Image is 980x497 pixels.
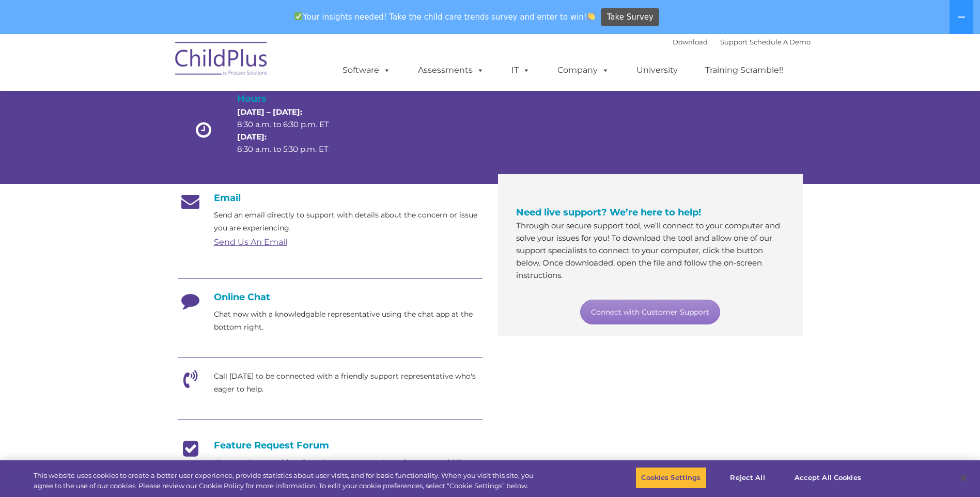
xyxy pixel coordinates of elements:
[214,370,483,396] p: Call [DATE] to be connected with a friendly support representative who's eager to help.
[715,467,780,489] button: Reject All
[789,467,867,489] button: Accept All Cookies
[516,220,785,282] p: Through our secure support tool, we’ll connect to your computer and solve your issues for you! To...
[34,471,539,491] div: This website uses cookies to create a better user experience, provide statistics about user visit...
[501,60,540,81] a: IT
[720,38,748,46] a: Support
[170,35,273,86] img: ChildPlus by Procare Solutions
[178,440,483,451] h4: Feature Request Forum
[673,38,811,46] font: |
[290,7,600,27] span: Your insights needed! Take the child care trends survey and enter to win!
[214,456,483,495] p: Share and vote on ideas for enhancements and new features you’d like to see added to ChildPlus. Y...
[178,291,483,303] h4: Online Chat
[237,132,267,142] strong: [DATE]:
[237,107,302,117] strong: [DATE] – [DATE]:
[626,60,688,81] a: University
[580,300,720,324] a: Connect with Customer Support
[237,91,347,106] h4: Hours
[332,60,401,81] a: Software
[750,38,811,46] a: Schedule A Demo
[214,237,287,247] a: Send Us An Email
[952,467,975,489] button: Close
[587,12,595,20] img: 👏
[601,8,659,26] a: Take Survey
[214,209,483,235] p: Send an email directly to support with details about the concern or issue you are experiencing.
[214,308,483,334] p: Chat now with a knowledgable representative using the chat app at the bottom right.
[635,467,706,489] button: Cookies Settings
[673,38,708,46] a: Download
[294,12,302,20] img: ✅
[237,106,347,156] p: 8:30 a.m. to 6:30 p.m. ET 8:30 a.m. to 5:30 p.m. ET
[178,192,483,204] h4: Email
[408,60,494,81] a: Assessments
[547,60,619,81] a: Company
[695,60,794,81] a: Training Scramble!!
[516,207,701,218] span: Need live support? We’re here to help!
[607,8,654,26] span: Take Survey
